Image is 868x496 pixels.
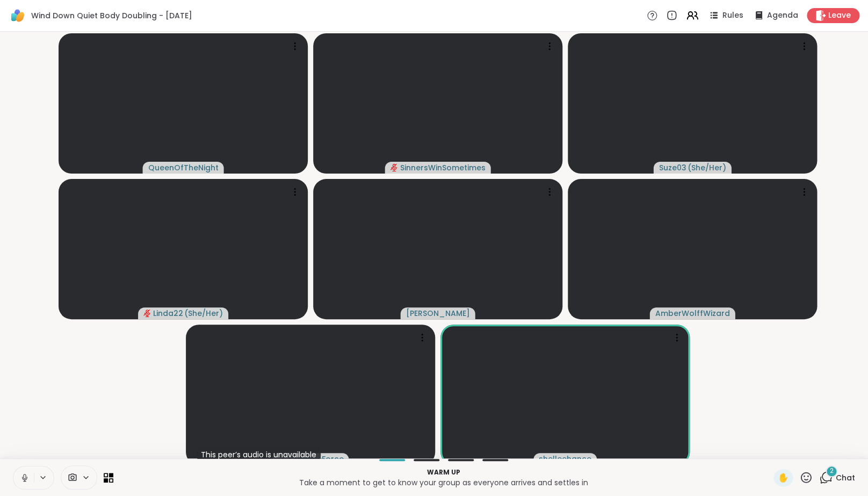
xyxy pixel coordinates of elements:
[830,466,834,476] span: 2
[539,454,591,464] span: shelleehance
[390,164,398,171] span: audio-muted
[722,10,743,21] span: Rules
[400,162,486,173] span: SinnersWinSometimes
[778,471,789,484] span: ✋
[836,472,855,483] span: Chat
[659,162,686,173] span: Suze03
[828,10,851,21] span: Leave
[184,308,223,319] span: ( She/Her )
[9,6,27,25] img: ShareWell Logomark
[148,162,219,173] span: QueenOfTheNight
[31,10,192,21] span: Wind Down Quiet Body Doubling - [DATE]
[143,310,151,317] span: audio-muted
[655,308,730,319] span: AmberWolffWizard
[767,10,798,21] span: Agenda
[120,477,767,488] p: Take a moment to get to know your group as everyone arrives and settles in
[688,162,726,173] span: ( She/Her )
[120,468,767,477] p: Warm up
[197,447,321,462] div: This peer’s audio is unavailable
[153,308,183,319] span: Linda22
[406,308,470,319] span: [PERSON_NAME]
